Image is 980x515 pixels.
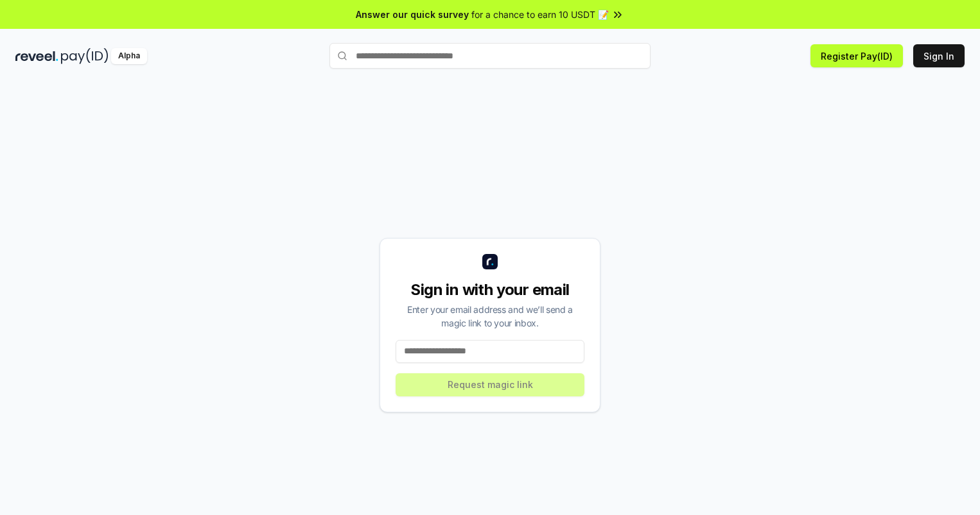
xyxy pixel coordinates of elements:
img: reveel_dark [15,48,58,64]
div: Sign in with your email [396,280,584,300]
div: Alpha [111,48,147,64]
span: for a chance to earn 10 USDT 📝 [471,8,609,21]
img: logo_small [482,254,498,269]
button: Register Pay(ID) [810,44,903,67]
img: pay_id [61,48,109,64]
span: Answer our quick survey [356,8,469,21]
div: Enter your email address and we’ll send a magic link to your inbox. [396,303,584,330]
button: Sign In [913,44,965,67]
